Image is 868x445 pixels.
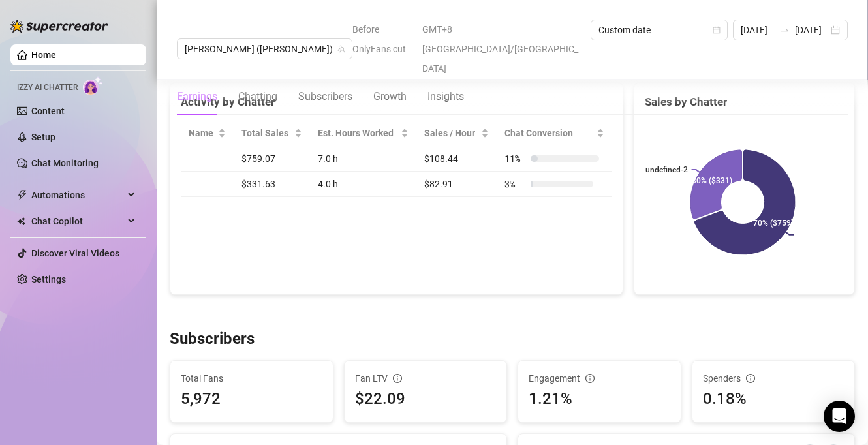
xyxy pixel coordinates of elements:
[31,158,99,168] a: Chat Monitoring
[703,387,845,412] div: 0.18%
[31,106,65,116] a: Content
[241,126,292,140] span: Total Sales
[713,26,721,34] span: calendar
[10,20,108,33] img: logo-BBDzfeDw.svg
[318,126,398,140] div: Est. Hours Worked
[17,217,25,226] img: Chat Copilot
[337,45,345,53] span: team
[181,371,322,386] span: Total Fans
[355,387,497,412] div: $22.09
[170,329,255,350] h3: Subscribers
[424,126,478,140] span: Sales / Hour
[529,387,670,412] div: 1.21%
[393,374,402,383] span: info-circle
[17,190,27,200] span: thunderbolt
[416,121,497,146] th: Sales / Hour
[795,23,828,37] input: End date
[17,82,78,94] span: Izzy AI Chatter
[238,89,277,104] div: Chatting
[598,20,720,40] span: Custom date
[177,89,217,104] div: Earnings
[703,371,845,386] div: Spenders
[779,25,790,35] span: swap-right
[422,20,583,78] span: GMT+8 [GEOGRAPHIC_DATA]/[GEOGRAPHIC_DATA]
[355,371,497,386] div: Fan LTV
[181,387,221,412] div: 5,972
[497,121,612,146] th: Chat Conversion
[31,185,124,206] span: Automations
[824,401,855,432] div: Open Intercom Messenger
[298,89,352,104] div: Subscribers
[234,172,310,197] td: $331.63
[529,371,670,386] div: Engagement
[31,211,124,232] span: Chat Copilot
[645,165,687,174] text: undefined-2
[741,23,774,37] input: Start date
[585,374,595,383] span: info-circle
[189,126,215,140] span: Name
[234,146,310,172] td: $759.07
[352,20,414,59] span: Before OnlyFans cut
[234,121,310,146] th: Total Sales
[310,146,416,172] td: 7.0 h
[31,248,119,258] a: Discover Viral Videos
[31,274,66,284] a: Settings
[504,151,525,166] span: 11 %
[504,177,525,191] span: 3 %
[746,374,755,383] span: info-circle
[373,89,407,104] div: Growth
[83,76,103,95] img: AI Chatter
[31,132,55,142] a: Setup
[31,50,56,60] a: Home
[416,146,497,172] td: $108.44
[416,172,497,197] td: $82.91
[427,89,464,104] div: Insights
[779,25,790,35] span: to
[310,172,416,197] td: 4.0 h
[185,39,345,59] span: Jaylie (jaylietori)
[181,121,234,146] th: Name
[504,126,593,140] span: Chat Conversion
